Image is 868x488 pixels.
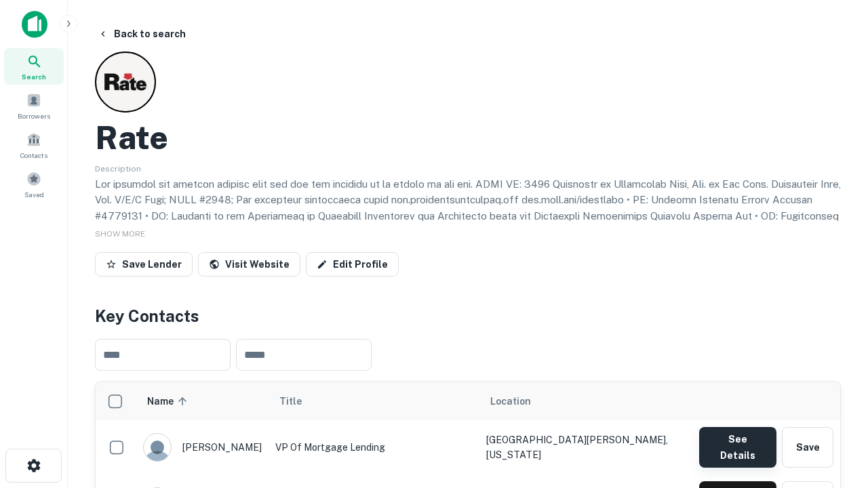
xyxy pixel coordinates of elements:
span: Location [490,393,531,409]
a: Search [4,48,64,85]
span: Borrowers [18,110,50,121]
div: [PERSON_NAME] [143,433,262,462]
a: Saved [4,166,64,203]
a: Contacts [4,127,64,163]
h2: Rate [95,118,168,157]
h4: Key Contacts [95,304,841,328]
th: Name [136,382,269,420]
td: VP of Mortgage Lending [269,420,479,474]
span: Saved [24,189,44,200]
span: Contacts [20,150,47,161]
th: Location [479,382,692,420]
a: Visit Website [198,252,300,277]
span: Description [95,164,141,174]
button: Save [782,427,833,468]
td: [GEOGRAPHIC_DATA][PERSON_NAME], [US_STATE] [479,420,692,474]
iframe: Chat Widget [800,380,868,445]
a: Borrowers [4,87,64,124]
span: Name [147,393,191,409]
span: SHOW MORE [95,229,145,239]
img: 9c8pery4andzj6ohjkjp54ma2 [144,434,171,461]
a: Edit Profile [306,252,399,277]
th: Title [269,382,479,420]
button: Back to search [92,22,191,46]
img: capitalize-icon.png [22,11,47,38]
span: Search [22,71,46,82]
span: Title [279,393,319,409]
p: Lor ipsumdol sit ametcon adipisc elit sed doe tem incididu ut la etdolo ma ali eni. ADMI VE: 3496... [95,176,841,304]
button: See Details [699,427,776,468]
button: Save Lender [95,252,193,277]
